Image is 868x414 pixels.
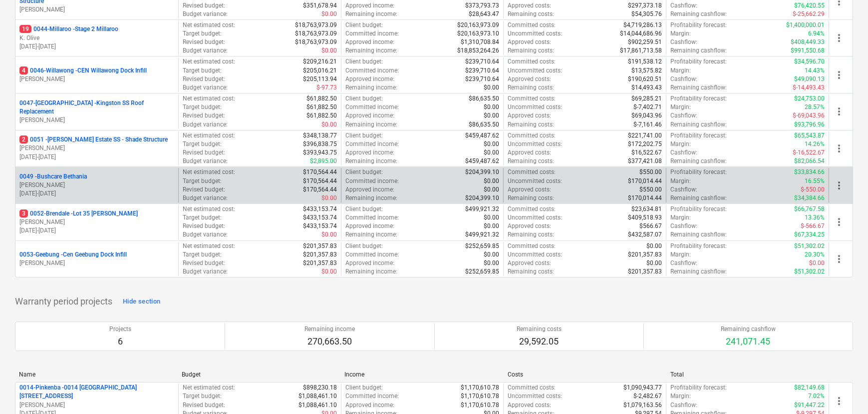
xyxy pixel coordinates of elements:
[508,383,556,392] p: Committed costs :
[628,157,662,165] p: $377,421.08
[670,103,691,111] p: Margin :
[833,142,845,154] span: more_vert
[670,94,727,103] p: Profitability forecast :
[183,83,228,92] p: Budget variance :
[791,38,825,46] p: $408,449.33
[484,103,499,111] p: $0.00
[19,135,168,144] p: 0051 - [PERSON_NAME] Estate SS - Shade Structure
[295,38,337,46] p: $18,763,973.09
[345,383,383,392] p: Client budget :
[19,66,147,75] p: 0046-Willawong - CEN Willawong Dock Infill
[628,38,662,46] p: $902,259.51
[801,185,825,194] p: $-550.00
[344,371,499,378] div: Income
[508,21,556,29] p: Committed costs :
[633,103,662,111] p: $-7,402.71
[465,267,499,276] p: $252,659.85
[345,94,383,103] p: Client budget :
[19,181,174,189] p: [PERSON_NAME]
[19,218,174,226] p: [PERSON_NAME]
[670,259,697,267] p: Cashflow :
[805,177,825,185] p: 16.55%
[345,111,394,120] p: Approved income :
[345,75,394,83] p: Approved income :
[303,185,337,194] p: $170,564.44
[183,177,222,185] p: Target budget :
[670,371,825,378] div: Total
[306,103,337,111] p: $61,882.50
[465,168,499,176] p: $204,399.10
[183,259,225,267] p: Revised budget :
[183,205,235,213] p: Net estimated cost :
[345,140,399,148] p: Committed income :
[465,75,499,83] p: $239,710.64
[628,57,662,66] p: $191,538.12
[183,222,225,230] p: Revised budget :
[183,194,228,202] p: Budget variance :
[321,194,337,202] p: $0.00
[639,222,662,230] p: $566.67
[306,94,337,103] p: $61,882.50
[345,83,397,92] p: Remaining income :
[794,205,825,213] p: $66,767.58
[805,250,825,259] p: 20.30%
[794,168,825,176] p: $33,834.66
[646,242,662,250] p: $0.00
[345,250,399,259] p: Committed income :
[465,57,499,66] p: $239,710.64
[15,295,112,307] p: Warranty period projects
[303,222,337,230] p: $433,153.74
[794,57,825,66] p: $34,596.70
[508,120,554,129] p: Remaining costs :
[183,57,235,66] p: Net estimated cost :
[791,46,825,55] p: $991,550.68
[465,131,499,140] p: $459,487.62
[484,222,499,230] p: $0.00
[508,131,556,140] p: Committed costs :
[321,120,337,129] p: $0.00
[183,94,235,103] p: Net estimated cost :
[517,325,562,333] p: Remaining costs
[484,111,499,120] p: $0.00
[508,46,554,55] p: Remaining costs :
[19,99,174,124] div: 0047-[GEOGRAPHIC_DATA] -Kingston SS Roof Replacement[PERSON_NAME]
[508,185,551,194] p: Approved costs :
[805,66,825,75] p: 14.43%
[19,25,174,50] div: 190044-Millaroo -Stage 2 MillarooK. Olive[DATE]-[DATE]
[183,148,225,157] p: Revised budget :
[833,179,845,191] span: more_vert
[670,131,727,140] p: Profitability forecast :
[303,131,337,140] p: $348,138.77
[109,335,131,347] p: 6
[345,185,394,194] p: Approved income :
[508,10,554,18] p: Remaining costs :
[670,38,697,46] p: Cashflow :
[670,383,727,392] p: Profitability forecast :
[345,66,399,75] p: Committed income :
[805,103,825,111] p: 28.57%
[639,185,662,194] p: $550.00
[786,21,825,29] p: $1,400,000.01
[183,185,225,194] p: Revised budget :
[183,250,222,259] p: Target budget :
[469,10,499,18] p: $28,643.47
[670,168,727,176] p: Profitability forecast :
[183,168,235,176] p: Net estimated cost :
[120,293,163,309] button: Hide section
[183,10,228,18] p: Budget variance :
[508,267,554,276] p: Remaining costs :
[303,140,337,148] p: $396,838.75
[670,222,697,230] p: Cashflow :
[303,148,337,157] p: $393,943.75
[303,242,337,250] p: $201,357.83
[670,120,727,129] p: Remaining cashflow :
[469,94,499,103] p: $86,635.50
[508,194,554,202] p: Remaining costs :
[345,21,383,29] p: Client budget :
[484,213,499,222] p: $0.00
[628,213,662,222] p: $409,518.93
[670,66,691,75] p: Margin :
[304,325,355,333] p: Remaining income
[508,75,551,83] p: Approved costs :
[303,213,337,222] p: $433,153.74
